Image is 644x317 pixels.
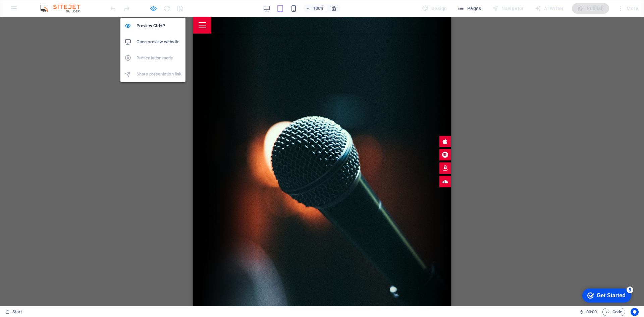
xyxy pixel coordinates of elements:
[18,7,47,13] div: Get Started
[579,308,597,316] h6: Session time
[605,308,622,316] span: Code
[591,309,592,314] span: :
[39,4,89,12] img: Editor Logo
[331,5,337,11] i: On resize automatically adjust zoom level to fit chosen device.
[48,1,55,8] div: 5
[303,4,327,12] button: 100%
[455,3,484,14] button: Pages
[4,3,53,17] div: Get Started 5 items remaining, 0% complete
[313,4,324,12] h6: 100%
[137,22,181,30] h6: Preview Ctrl+P
[458,5,481,12] span: Pages
[631,308,639,316] button: Usercentrics
[586,308,597,316] span: 00 00
[602,308,625,316] button: Code
[5,308,22,316] a: Click to cancel selection. Double-click to open Pages
[137,38,181,46] h6: Open preview website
